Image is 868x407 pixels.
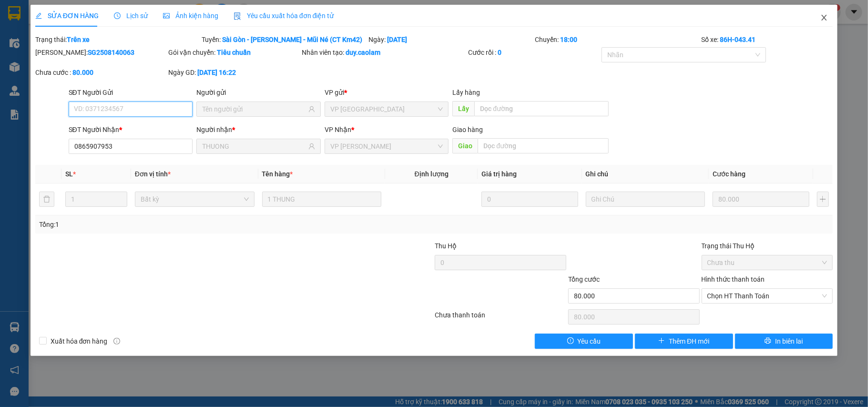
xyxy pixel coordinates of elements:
th: Ghi chú [582,165,709,183]
button: plus [817,192,829,207]
img: icon [234,12,241,20]
span: info-circle [113,338,120,345]
span: Bất kỳ [141,192,249,206]
span: In biên lai [775,336,803,346]
b: 86H-043.41 [720,36,756,43]
span: Giá trị hàng [481,170,517,178]
span: Yêu cầu [578,336,601,346]
span: Định lượng [415,170,449,178]
div: SĐT Người Gửi [69,87,193,98]
span: Lấy [452,101,474,116]
b: 80.000 [72,69,93,76]
b: [DATE] [387,36,407,43]
div: Cước rồi : [468,47,600,58]
button: Close [811,5,837,31]
div: Nhân viên tạo: [302,47,466,58]
span: Cước hàng [713,170,745,178]
div: Ngày: [368,34,534,45]
input: Tên người gửi [202,104,306,114]
b: 18:00 [560,36,577,43]
span: VP Nhận [325,126,351,133]
button: delete [39,192,54,207]
span: Tổng cước [568,275,600,283]
b: duy.caolam [346,49,380,56]
span: Thu Hộ [435,242,457,250]
b: Sài Gòn - [PERSON_NAME] - Mũi Né (CT Km42) [222,36,362,43]
span: close [820,14,828,21]
b: SG2508140063 [88,49,134,56]
div: Tổng: 1 [39,219,336,230]
div: Người gửi [196,87,321,98]
div: [PERSON_NAME]: [35,47,167,58]
button: printerIn biên lai [735,334,833,349]
span: Giao hàng [452,126,483,133]
div: Người nhận [196,124,321,135]
input: Tên người nhận [202,141,306,152]
span: Lịch sử [114,12,148,20]
span: Thêm ĐH mới [669,336,709,346]
span: picture [163,12,170,19]
div: Chuyến: [534,34,700,45]
label: Hình thức thanh toán [702,275,765,283]
span: Giao [452,138,478,153]
div: Trạng thái: [34,34,201,45]
div: SĐT Người Nhận [69,124,193,135]
span: Tên hàng [262,170,293,178]
b: 0 [498,49,501,56]
input: Ghi Chú [586,192,705,207]
b: Trên xe [67,36,90,43]
span: SỬA ĐƠN HÀNG [35,12,99,20]
b: [DATE] 16:22 [197,69,236,76]
span: VP Sài Gòn [330,102,443,116]
button: exclamation-circleYêu cầu [535,334,633,349]
span: user [308,106,315,112]
span: Yêu cầu xuất hóa đơn điện tử [234,12,334,20]
input: 0 [481,192,578,207]
span: clock-circle [114,12,121,19]
input: VD: Bàn, Ghế [262,192,382,207]
span: Ảnh kiện hàng [163,12,218,20]
span: Xuất hóa đơn hàng [47,336,112,346]
span: Lấy hàng [452,89,480,96]
span: edit [35,12,42,19]
span: VP Phan Thiết [330,139,443,153]
span: Đơn vị tính [135,170,171,178]
div: Ngày GD: [168,67,300,78]
span: printer [765,337,771,345]
input: Dọc đường [478,138,609,153]
span: plus [658,337,665,345]
div: Số xe: [701,34,834,45]
span: SL [65,170,73,178]
span: Chọn HT Thanh Toán [707,289,827,303]
div: Gói vận chuyển: [168,47,300,58]
input: 0 [713,192,809,207]
b: Tiêu chuẩn [217,49,251,56]
span: exclamation-circle [567,337,574,345]
button: plusThêm ĐH mới [635,334,733,349]
span: user [308,143,315,150]
div: Trạng thái Thu Hộ [702,241,833,251]
span: Chưa thu [707,255,827,270]
div: Chưa thanh toán [434,310,567,326]
input: Dọc đường [474,101,609,116]
div: Chưa cước : [35,67,167,78]
div: Tuyến: [201,34,367,45]
div: VP gửi [325,87,449,98]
